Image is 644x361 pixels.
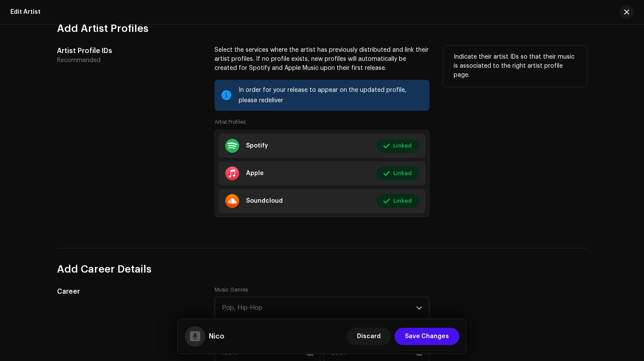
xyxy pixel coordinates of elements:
span: Discard [357,328,381,345]
div: Apple [246,170,264,177]
h5: Nico [209,331,224,342]
div: Pop, Hip-Hop [222,297,416,319]
button: Linked [376,166,419,180]
span: Linked [393,137,412,154]
span: Save Changes [405,328,449,345]
div: Spotify [246,142,268,149]
h5: Career [57,286,201,297]
h3: Add Career Details [57,262,587,276]
p: Select the services where the artist has previously distributed and link their artist profiles. I... [215,46,429,73]
div: In order for your release to appear on the updated profile, please redeliver [239,85,423,106]
small: Artist Profiles [215,118,246,126]
span: Linked [393,165,412,182]
p: Indicate their artist IDs so that their music is associated to the right artist profile page. [454,53,577,80]
h3: Add Artist Profiles [57,22,587,35]
span: Linked [393,192,412,210]
label: Music Genres [215,286,248,293]
div: Soundcloud [246,198,283,204]
button: Linked [376,194,419,208]
button: Save Changes [395,328,459,345]
button: Linked [376,139,419,153]
p: Recommended [57,56,174,65]
h5: Artist Profile IDs [57,46,201,56]
button: Discard [347,328,391,345]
